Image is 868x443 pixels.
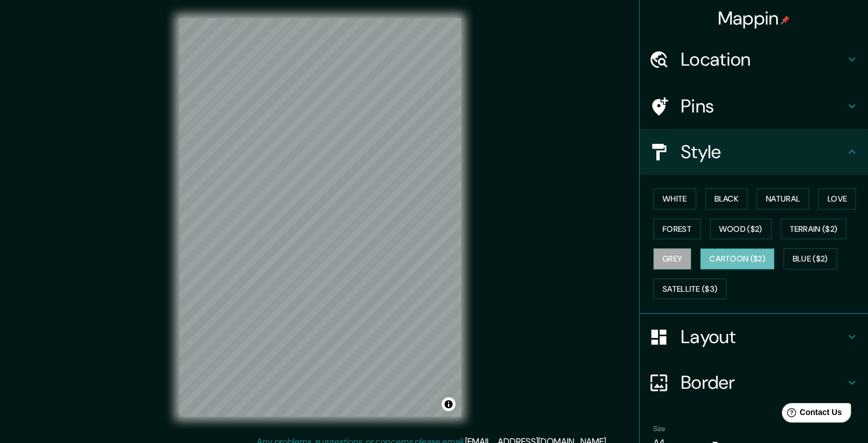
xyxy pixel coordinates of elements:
h4: Border [681,371,845,394]
h4: Mappin [718,7,790,30]
h4: Pins [681,95,845,118]
div: Pins [640,83,868,129]
button: Black [705,188,748,210]
label: Size [653,424,665,434]
img: pin-icon.png [781,15,790,25]
div: Style [640,129,868,175]
button: Blue ($2) [784,248,837,269]
div: Location [640,37,868,82]
button: Grey [653,248,691,269]
button: Terrain ($2) [781,219,847,240]
h4: Location [681,48,845,71]
button: Toggle attribution [442,397,455,411]
button: Love [818,188,856,210]
button: Forest [653,219,701,240]
div: Layout [640,314,868,360]
iframe: Help widget launcher [766,398,855,430]
canvas: Map [179,18,461,417]
button: Natural [757,188,809,210]
div: Border [640,360,868,405]
button: White [653,188,696,210]
button: Satellite ($3) [653,279,726,300]
h4: Style [681,140,845,163]
button: Cartoon ($2) [700,248,774,269]
h4: Layout [681,325,845,348]
button: Wood ($2) [710,219,772,240]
